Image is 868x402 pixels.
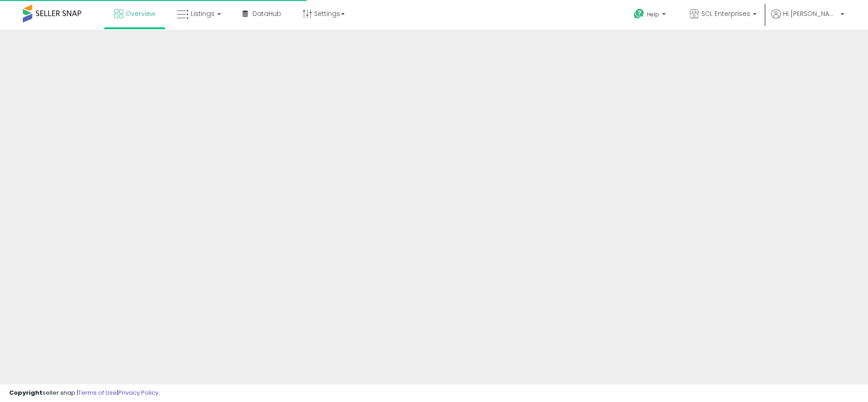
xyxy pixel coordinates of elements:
[647,10,659,18] span: Help
[9,388,42,397] strong: Copyright
[78,388,117,397] a: Terms of Use
[771,9,844,30] a: Hi [PERSON_NAME]
[126,9,155,18] span: Overview
[118,388,158,397] a: Privacy Policy
[191,9,215,18] span: Listings
[626,1,675,30] a: Help
[253,9,281,18] span: DataHub
[701,9,750,18] span: SCL Enterprises
[633,8,645,20] i: Get Help
[783,9,838,18] span: Hi [PERSON_NAME]
[9,389,158,397] div: seller snap | |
